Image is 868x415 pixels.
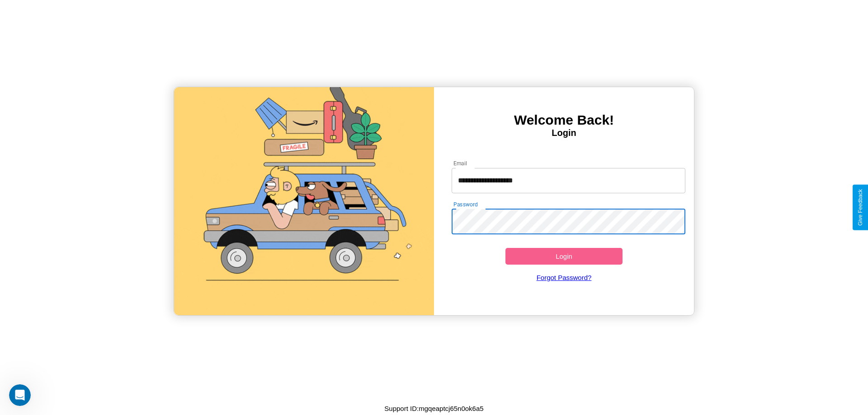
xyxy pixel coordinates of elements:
[447,265,681,290] a: Forgot Password?
[434,128,694,138] h4: Login
[453,159,467,167] label: Email
[174,87,434,315] img: gif
[453,201,477,208] label: Password
[9,384,31,406] iframe: Intercom live chat
[384,402,483,415] p: Support ID: mgqeaptcj65n0ok6a5
[505,248,623,265] button: Login
[434,112,694,128] h3: Welcome Back!
[857,189,863,226] div: Give Feedback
